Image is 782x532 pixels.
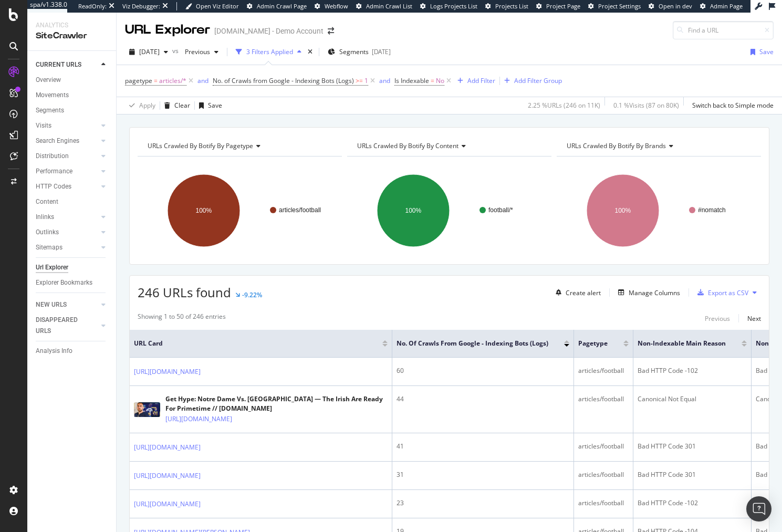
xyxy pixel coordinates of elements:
span: 246 URLs found [138,284,231,301]
span: pagetype [125,76,152,85]
text: 100% [196,207,212,214]
div: Sitemaps [36,242,62,253]
button: Manage Columns [614,286,680,299]
img: main image [134,402,160,417]
text: football/* [488,206,513,214]
div: articles/football [578,366,629,375]
a: NEW URLS [36,299,98,310]
div: Open Intercom Messenger [746,496,771,521]
div: Overview [36,75,61,86]
div: 0.1 % Visits ( 87 on 80K ) [613,101,679,110]
a: [URL][DOMAIN_NAME] [134,471,201,481]
span: pagetype [578,339,608,348]
text: #nomatch [698,206,726,214]
a: CURRENT URLS [36,59,98,70]
button: [DATE] [125,44,172,60]
span: No. of Crawls from Google - Indexing Bots (Logs) [213,76,354,85]
button: and [197,76,208,86]
span: articles/* [159,74,186,88]
button: Apply [125,97,155,114]
div: Movements [36,90,69,101]
h4: URLs Crawled By Botify By pagetype [145,138,332,154]
div: Manage Columns [629,288,680,297]
a: Admin Crawl Page [247,2,307,11]
div: arrow-right-arrow-left [328,27,334,35]
div: Analytics [36,21,108,30]
div: Clear [174,101,190,110]
a: Overview [36,75,109,86]
span: vs [172,46,181,55]
a: Logs Projects List [420,2,477,11]
div: Create alert [566,288,601,297]
div: -9.22% [242,290,262,299]
div: 41 [397,442,569,451]
button: Previous [181,44,223,60]
span: URL Card [134,339,380,348]
button: Next [747,312,761,325]
a: Project Page [536,2,580,11]
div: Content [36,196,58,207]
a: [URL][DOMAIN_NAME] [165,414,232,424]
span: Project Settings [598,2,641,10]
div: 3 Filters Applied [246,47,293,56]
div: ReadOnly: [78,2,107,11]
div: Next [747,314,761,323]
a: Project Settings [588,2,641,11]
div: Segments [36,105,64,116]
div: 44 [397,394,569,404]
div: Add Filter Group [514,76,562,85]
div: 31 [397,470,569,479]
input: Find a URL [673,21,774,39]
span: Admin Page [710,2,743,10]
a: [URL][DOMAIN_NAME] [134,367,201,377]
button: 3 Filters Applied [232,44,306,60]
div: URL Explorer [125,21,210,39]
div: Url Explorer [36,262,68,273]
a: DISAPPEARED URLS [36,315,98,337]
div: A chart. [557,165,758,256]
div: Save [208,101,222,110]
h4: URLs Crawled By Botify By brands [565,138,752,154]
button: Add Filter Group [500,75,562,87]
div: Bad HTTP Code -102 [638,498,747,508]
button: Create alert [551,284,601,301]
span: Logs Projects List [430,2,477,10]
button: Switch back to Simple mode [688,97,774,114]
div: Switch back to Simple mode [692,101,774,110]
a: Webflow [315,2,348,11]
div: Inlinks [36,212,54,223]
div: [DATE] [372,47,391,56]
span: URLs Crawled By Botify By brands [567,141,666,150]
button: and [379,76,390,86]
span: = [431,76,434,85]
div: Previous [705,314,730,323]
a: Content [36,196,109,207]
span: Webflow [325,2,348,10]
div: Add Filter [467,76,495,85]
a: Admin Crawl List [356,2,412,11]
div: articles/football [578,498,629,508]
div: Performance [36,166,72,177]
text: 100% [614,207,631,214]
div: and [379,76,390,85]
div: and [197,76,208,85]
a: Explorer Bookmarks [36,277,109,288]
span: URLs Crawled By Botify By content [357,141,458,150]
svg: A chart. [138,165,339,256]
a: Search Engines [36,135,98,147]
span: Admin Crawl Page [257,2,307,10]
span: Is Indexable [394,76,429,85]
span: 2025 Oct. 6th [139,47,160,56]
div: Export as CSV [708,288,748,297]
div: articles/football [578,442,629,451]
div: Canonical Not Equal [638,394,747,404]
h4: URLs Crawled By Botify By content [355,138,542,154]
span: No [436,74,444,88]
div: Apply [139,101,155,110]
span: No. of Crawls from Google - Indexing Bots (Logs) [397,339,548,348]
a: Open in dev [649,2,692,11]
div: articles/football [578,394,629,404]
span: Open Viz Editor [196,2,239,10]
a: Performance [36,166,98,177]
div: 2.25 % URLs ( 246 on 11K ) [528,101,600,110]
